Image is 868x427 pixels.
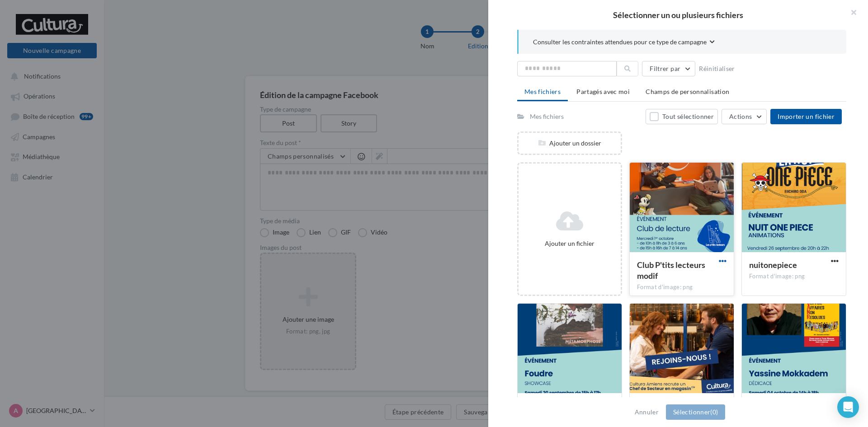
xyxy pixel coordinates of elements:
span: Importer un fichier [778,113,835,120]
span: Consulter les contraintes attendues pour ce type de campagne [533,38,707,47]
button: Filtrer par [642,61,695,76]
div: Format d'image: png [749,272,839,281]
button: Annuler [631,407,662,418]
span: nuitonepiece [749,260,797,270]
button: Consulter les contraintes attendues pour ce type de campagne [533,37,715,48]
button: Importer un fichier [770,109,842,124]
span: Partagés avec moi [576,88,630,95]
div: Format d'image: png [637,283,726,291]
div: Ajouter un fichier [522,239,617,248]
button: Réinitialiser [695,63,739,74]
div: Mes fichiers [530,112,564,121]
span: Actions [729,113,752,120]
button: Actions [722,109,767,124]
div: Ajouter un dossier [519,139,621,148]
button: Sélectionner(0) [666,404,725,420]
h2: Sélectionner un ou plusieurs fichiers [503,11,854,19]
div: Open Intercom Messenger [837,396,859,418]
span: Club P'tits lecteurs modif [637,260,705,281]
button: Tout sélectionner [646,109,718,124]
span: Mes fichiers [524,88,561,95]
span: Champs de personnalisation [646,88,729,95]
span: (0) [710,408,718,416]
